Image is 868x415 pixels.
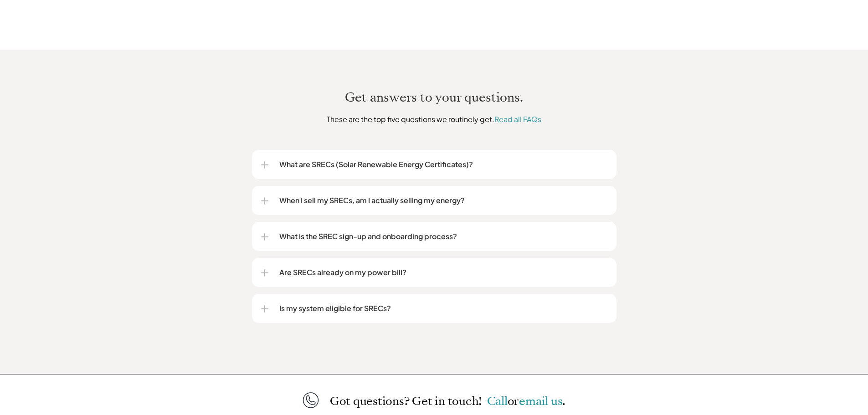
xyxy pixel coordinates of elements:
a: Read all FAQs [494,114,541,124]
a: Call [487,393,508,409]
p: Got questions? Get in touch! [330,395,565,407]
a: email us [519,393,562,409]
p: What is the SREC sign-up and onboarding process? [279,231,607,242]
p: When I sell my SRECs, am I actually selling my energy? [279,195,607,206]
h2: Get answers to your questions. [175,89,694,106]
span: or [508,393,519,409]
span: . [562,393,565,409]
p: Is my system eligible for SRECs? [279,303,607,314]
p: Are SRECs already on my power bill? [279,267,607,278]
p: These are the top five questions we routinely get. [265,113,603,125]
p: What are SRECs (Solar Renewable Energy Certificates)? [279,159,607,170]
